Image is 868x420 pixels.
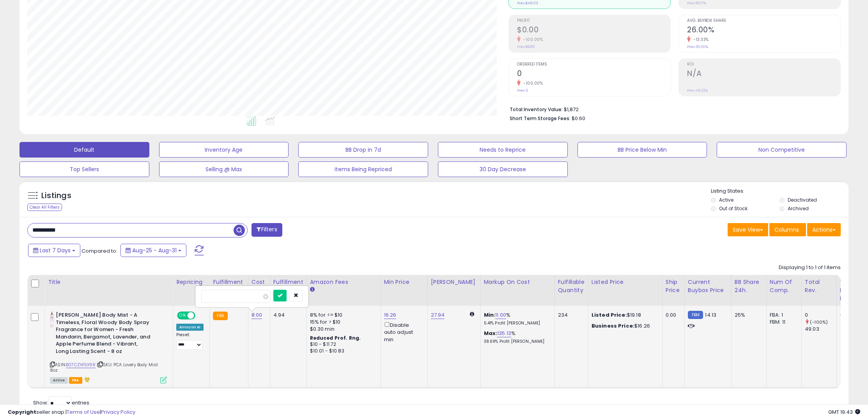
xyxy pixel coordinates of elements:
b: Total Inventory Value: [510,106,563,113]
div: Total Rev. Diff. [840,278,860,303]
a: Privacy Policy [101,408,135,416]
h2: 0 [517,69,670,80]
small: Prev: $8.86 [517,44,535,49]
span: Columns [774,226,799,234]
span: Ordered Items [517,62,670,67]
span: 14.13 [705,311,716,319]
span: Last 7 Days [40,246,71,254]
div: 234 [558,312,582,319]
h2: $0.00 [517,25,670,36]
div: Repricing [176,278,206,286]
div: ASIN: [50,312,167,383]
button: BB Drop in 7d [298,142,428,158]
b: Short Term Storage Fees: [510,115,570,122]
span: ROI [687,62,840,67]
div: 0 [805,312,836,319]
small: Prev: 30.00% [687,44,708,49]
div: 8% for <= $10 [310,312,375,319]
div: [PERSON_NAME] [431,278,477,286]
h2: N/A [687,69,840,80]
button: Filters [252,223,282,237]
small: Prev: 49.22% [687,88,708,93]
span: Show: entries [33,399,89,406]
div: 25% [735,312,760,319]
span: | SKU: PCA Lovely Body Mist 8oz [50,362,158,373]
small: Prev: 3 [517,88,528,93]
small: Amazon Fees. [310,286,315,293]
b: Min: [484,311,496,319]
button: Last 7 Days [28,244,80,257]
p: 38.69% Profit [PERSON_NAME] [484,339,549,344]
small: -100.00% [521,37,543,43]
label: Archived [788,205,809,212]
h5: Listings [41,190,71,201]
span: Profit [517,19,670,23]
div: 0.00 [666,312,678,319]
i: hazardous material [82,377,90,382]
button: Items Being Repriced [298,161,428,177]
small: Prev: 18.07% [687,1,706,5]
a: Terms of Use [67,408,100,416]
button: Columns [769,223,806,236]
small: -13.33% [691,37,709,43]
small: (-100%) [810,319,828,325]
a: B07CZW5X9R [66,362,96,368]
div: seller snap | | [8,409,135,416]
strong: Copyright [8,408,36,416]
th: The percentage added to the cost of goods (COGS) that forms the calculator for Min & Max prices. [480,275,554,306]
button: Default [19,142,149,158]
div: Clear All Filters [27,204,62,211]
span: FBA [69,377,82,384]
label: Active [719,197,733,203]
li: $1,872 [510,104,835,113]
div: Fulfillable Quantity [558,278,585,294]
div: BB Share 24h. [735,278,763,294]
b: Max: [484,330,498,337]
span: OFF [194,312,207,319]
div: Min Price [384,278,424,286]
a: 8.00 [252,311,262,319]
div: Fulfillment [213,278,244,286]
button: BB Price Below Min [577,142,707,158]
div: $16.26 [592,323,656,330]
label: Out of Stock [719,205,748,212]
div: $10 - $11.72 [310,341,375,348]
span: Avg. Buybox Share [687,19,840,23]
div: 4.94 [273,312,301,319]
button: Non Competitive [717,142,847,158]
div: Num of Comp. [770,278,798,294]
div: Disable auto adjust min [384,321,422,343]
b: Business Price: [592,322,634,330]
button: Aug-25 - Aug-31 [120,244,186,257]
p: 5.41% Profit [PERSON_NAME] [484,321,549,326]
div: FBA: 1 [770,312,795,319]
div: $19.18 [592,312,656,319]
div: Fulfillment Cost [273,278,303,294]
div: Markup on Cost [484,278,551,286]
button: Save View [728,223,768,236]
a: 16.26 [384,311,397,319]
a: 27.94 [431,311,445,319]
button: Inventory Age [159,142,289,158]
button: Top Sellers [19,161,149,177]
small: FBM [688,311,703,319]
span: Aug-25 - Aug-31 [132,246,177,254]
div: Cost [252,278,267,286]
b: Listed Price: [592,311,627,319]
div: $10.01 - $10.83 [310,348,375,354]
div: Current Buybox Price [688,278,728,294]
div: % [484,330,549,344]
span: Compared to: [81,247,117,255]
span: 2025-09-9 19:43 GMT [828,408,860,416]
label: Deactivated [788,197,817,203]
small: FBA [213,312,227,320]
div: -49.03 [840,312,857,319]
div: 49.03 [805,326,836,333]
span: All listings currently available for purchase on Amazon [50,377,68,384]
div: Title [48,278,170,286]
div: Total Rev. [805,278,833,294]
b: Reduced Prof. Rng. [310,335,361,341]
div: Amazon Fees [310,278,377,286]
button: 30 Day Decrease [438,161,568,177]
button: Actions [807,223,841,236]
